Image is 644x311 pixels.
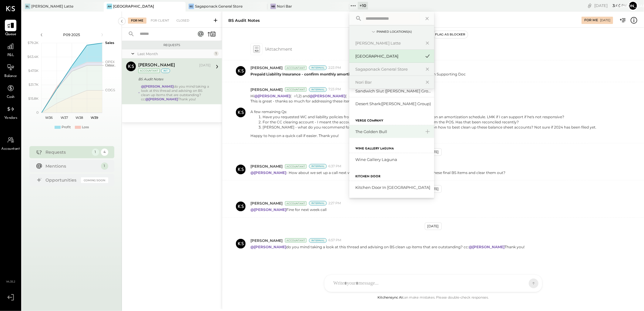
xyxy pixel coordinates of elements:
div: Requests [125,43,219,47]
div: Happy to hop on a quick call if easier. Thank you! [250,133,596,138]
span: [PERSON_NAME] [250,65,283,70]
label: Wine Gallery Laguna [355,147,394,151]
span: [PERSON_NAME] [250,201,283,206]
div: Internal [309,65,327,70]
div: Internal [309,201,327,206]
a: P&L [0,41,21,58]
span: [PERSON_NAME] [250,87,283,92]
strong: @[PERSON_NAME] [250,245,286,249]
div: AH [107,4,112,9]
text: $47.5K [28,69,39,73]
div: Sagaponack General Store [195,4,243,9]
b: Prepaid Liability Insurance - confirm monthly amortization amount [250,72,377,76]
span: [PERSON_NAME] [250,164,283,169]
div: SG [189,4,194,9]
strong: @[PERSON_NAME] [250,207,286,212]
p: Hi ( 1,2) and ( 3): [250,93,596,138]
a: Accountant [0,134,21,152]
strong: @[PERSON_NAME] [141,84,174,89]
button: [PERSON_NAME] [628,1,638,11]
div: Accountant [285,201,307,206]
span: 7:23 PM [328,87,341,92]
div: [DATE] [594,3,627,8]
text: Sales [105,41,114,45]
div: [PERSON_NAME] [138,62,175,69]
a: Vendors [0,103,21,121]
div: P09 2025 [46,32,98,37]
span: Vendors [4,115,17,121]
div: Loss [82,125,89,130]
p: - How about we set up a call next week with [PERSON_NAME] so we can review these final BS items a... [250,170,505,175]
div: Sandwich Slut ([PERSON_NAME] Group) [355,88,431,94]
div: For Me [584,18,598,23]
div: [DATE] [199,63,211,68]
div: Requests [46,149,89,155]
div: Internal [309,164,327,169]
span: Cash [7,95,15,100]
div: [PERSON_NAME] Latte [355,40,421,46]
span: Queue [5,32,16,37]
div: 1 [101,162,108,170]
div: Nori Bar [277,4,292,9]
div: 1 [92,149,99,156]
span: # [349,94,351,98]
label: Kitchen Door [355,175,381,179]
a: Queue [0,20,21,37]
div: Opportunities [46,177,78,183]
text: $63.4K [27,55,39,59]
span: 2:27 PM [328,201,341,206]
strong: @[PERSON_NAME] [469,245,505,249]
div: Closed [173,18,192,24]
div: [GEOGRAPHIC_DATA] [355,53,421,59]
div: Internal [309,238,327,243]
div: BS Audit Notes [138,76,209,82]
div: [DATE] [425,222,442,230]
div: The Golden Bull [355,129,421,135]
div: BS Audit Notes [228,18,260,23]
li: Have you requested WC and liability policies from [PERSON_NAME]? Would love to get those on an am... [263,114,596,119]
p: Fine for next week call [250,207,327,212]
span: # [294,94,296,98]
span: 1 Attachment [265,43,292,55]
span: [PERSON_NAME] [250,238,283,243]
div: Accountant [138,69,160,73]
div: This is great - thanks so much for addressing these items Sarang. [250,99,596,104]
text: $15.8K [28,96,39,101]
span: Balance [4,74,17,79]
button: Flag as Blocker [433,31,468,38]
div: Internal [309,87,327,92]
div: + 10 [358,2,368,9]
label: Verge Company [355,119,383,123]
text: Occu... [105,63,116,67]
div: Desert Shark([PERSON_NAME] Group) [355,101,431,107]
li: For the CC clearing account - I meant the account that tracks the daily V/M/AMEX deposits from th... [263,119,596,125]
div: Accountant [285,238,307,242]
li: [PERSON_NAME] - what do you recommend for 2,3,4,6,7,9,10 -- can we get your input here on how to ... [263,125,596,130]
div: Kitchen Door in [GEOGRAPHIC_DATA] [355,185,431,190]
strong: @[PERSON_NAME] [145,97,178,101]
div: Profit [62,125,71,130]
div: For Client [148,18,172,24]
div: 4 [101,149,108,156]
div: Last Month [137,51,212,56]
span: 6:57 PM [328,238,341,243]
div: [DATE] [600,18,610,22]
a: Balance [0,62,21,79]
div: int [161,69,170,73]
p: do you mind taking a look at this thread and advising on BS clean up items that are outstanding? ... [250,244,525,249]
div: For Me [128,18,146,24]
div: 1 [214,51,219,56]
text: W38 [75,115,83,120]
p: – Refer amortization schedule in Supporting Doc [250,72,466,77]
div: NB [270,4,276,9]
div: Pinned Locations ( 4 ) [377,30,412,34]
text: OPEX [105,60,115,64]
a: Cash [0,82,21,100]
div: [PERSON_NAME] Latte [31,4,73,9]
strong: @[PERSON_NAME] [310,94,345,98]
div: Accountant [285,87,307,92]
div: [GEOGRAPHIC_DATA] [113,4,154,9]
div: A few remaining Qs: [250,109,596,114]
span: 2:23 PM [328,65,341,70]
div: do you mind taking a look at this thread and advising on BS clean up items that are outstanding? ... [141,84,211,101]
